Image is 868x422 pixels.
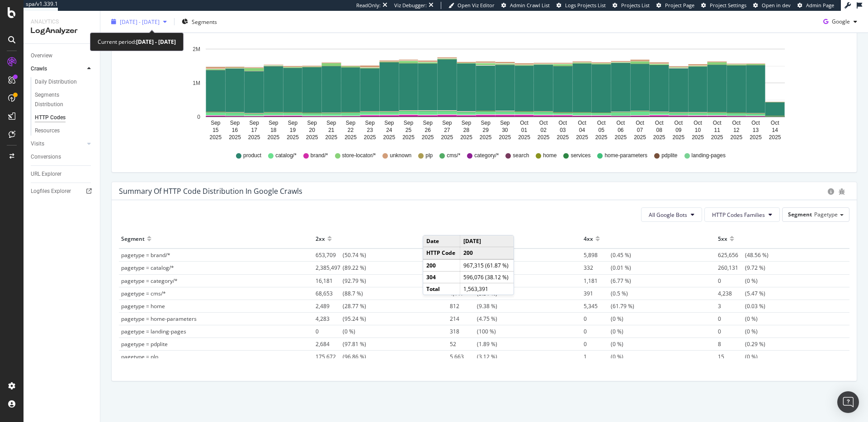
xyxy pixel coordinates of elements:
[31,139,85,149] a: Visits
[584,264,631,272] span: (0.01 %)
[730,134,742,141] text: 2025
[326,120,336,126] text: Sep
[482,127,489,133] text: 29
[230,120,240,126] text: Sep
[674,120,683,126] text: Oct
[558,120,567,126] text: Oct
[604,152,647,159] span: home-parameters
[579,127,585,133] text: 04
[565,2,606,9] span: Logs Projects List
[653,134,665,141] text: 2025
[232,127,238,133] text: 16
[316,251,343,259] span: 653,709
[367,127,373,133] text: 23
[578,120,586,126] text: Oct
[450,340,497,348] span: (1.89 %)
[316,302,343,310] span: 2,489
[718,251,745,259] span: 625,656
[31,139,44,149] div: Visits
[31,152,94,162] a: Conversions
[423,247,460,259] td: HTTP Code
[806,2,834,9] span: Admin Page
[450,290,497,297] span: (5.31 %)
[762,2,791,9] span: Open in dev
[656,127,662,133] text: 08
[365,120,375,126] text: Sep
[450,328,496,335] span: (100 %)
[614,134,627,141] text: 2025
[814,211,838,218] span: Pagetype
[425,152,433,159] span: plp
[584,340,623,348] span: (0 %)
[584,353,623,361] span: (0 %)
[290,127,296,133] text: 19
[480,134,492,141] text: 2025
[108,14,170,29] button: [DATE] - [DATE]
[136,38,176,46] b: [DATE] - [DATE]
[406,127,412,133] text: 25
[275,152,297,159] span: catalog/*
[510,2,550,9] span: Admin Crawl List
[316,277,366,285] span: (92.79 %)
[518,134,530,141] text: 2025
[316,264,343,272] span: 2,385,497
[718,340,765,348] span: (0.29 %)
[311,152,328,159] span: brand/*
[539,120,548,126] text: Oct
[718,290,745,297] span: 4,238
[121,328,186,335] span: pagetype = landing-pages
[212,127,219,133] text: 15
[342,152,376,159] span: store-locator/*
[425,127,431,133] text: 26
[193,46,200,52] text: 2M
[121,302,165,310] span: pagetype = home
[31,51,94,61] a: Overview
[584,340,611,348] span: 0
[35,77,77,87] div: Daily Distribution
[316,290,343,297] span: 68,653
[211,120,221,126] text: Sep
[584,315,623,323] span: (0 %)
[753,2,791,9] a: Open in dev
[178,14,221,29] button: Segments
[121,231,145,246] div: Segment
[656,2,694,9] a: Project Page
[384,120,394,126] text: Sep
[711,134,723,141] text: 2025
[460,235,514,247] td: [DATE]
[820,14,861,29] button: Google
[675,127,682,133] text: 09
[229,134,241,141] text: 2025
[316,353,343,361] span: 175,672
[832,18,850,25] span: Google
[383,134,395,141] text: 2025
[595,134,608,141] text: 2025
[450,315,497,323] span: (4.75 %)
[692,134,704,141] text: 2025
[287,134,299,141] text: 2025
[316,340,366,348] span: (97.81 %)
[460,247,514,259] td: 200
[344,134,357,141] text: 2025
[243,152,261,159] span: product
[441,134,453,141] text: 2025
[404,120,414,126] text: Sep
[718,302,765,310] span: (0.03 %)
[325,134,337,141] text: 2025
[560,127,566,133] text: 03
[442,120,452,126] text: Sep
[98,37,176,47] div: Current period:
[402,134,415,141] text: 2025
[772,127,778,133] text: 14
[316,315,366,323] span: (95.24 %)
[423,235,460,247] td: Date
[316,315,343,323] span: 4,283
[356,2,381,9] div: ReadOnly:
[316,353,366,361] span: (96.86 %)
[390,152,411,159] span: unknown
[584,251,631,259] span: (0.45 %)
[718,290,765,297] span: (5.47 %)
[348,127,354,133] text: 22
[316,328,343,335] span: 0
[704,207,780,222] button: HTTP Codes Families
